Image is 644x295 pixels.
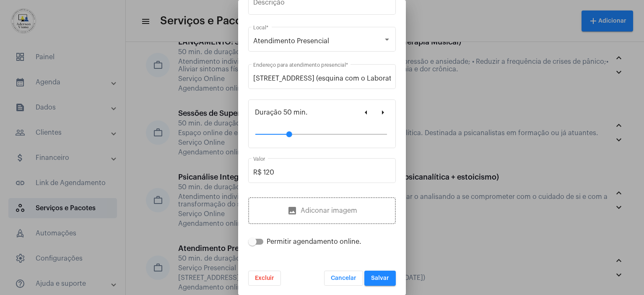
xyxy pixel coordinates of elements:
span: Salvar [371,275,389,281]
mat-icon: image [287,206,297,216]
input: Breve descrição do serviço [253,0,391,8]
button: Cancelar [324,271,363,286]
mat-icon: arrow_right [378,107,388,117]
mat-icon: arrow_left [361,107,371,117]
button: Salvar [364,271,396,286]
input: Rua: ... [253,75,391,82]
button: Excluir [248,271,281,286]
span: Excluir [255,275,274,281]
input: Valor [253,169,391,176]
label: Duração 50 min. [255,104,308,121]
span: Permitir agendamento online. [267,238,361,245]
span: Cancelar [331,275,356,281]
span: Atendimento Presencial [253,38,329,44]
span: Adiconar imagem [287,206,357,216]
